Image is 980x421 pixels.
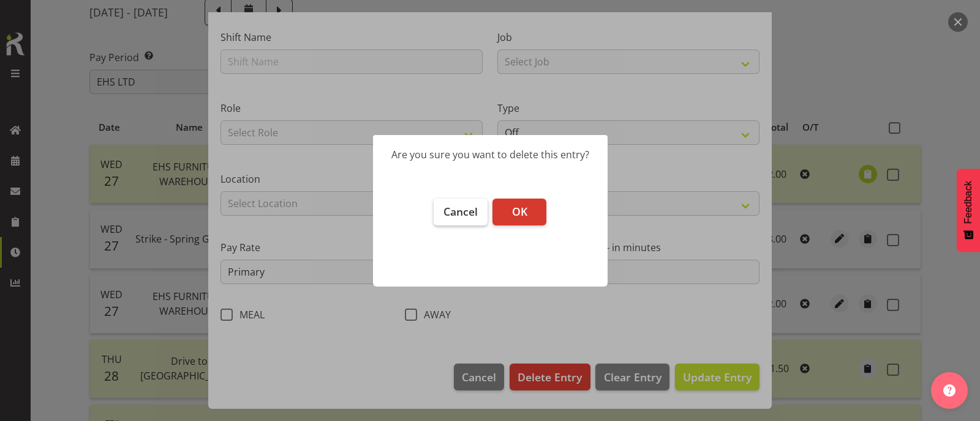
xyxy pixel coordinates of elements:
img: help-xxl-2.png [943,384,956,397]
span: Feedback [963,181,974,224]
span: OK [512,204,527,219]
button: OK [492,199,546,225]
span: Cancel [443,204,478,219]
button: Cancel [434,199,488,225]
div: Are you sure you want to delete this entry? [391,147,589,162]
button: Feedback - Show survey [957,169,980,252]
